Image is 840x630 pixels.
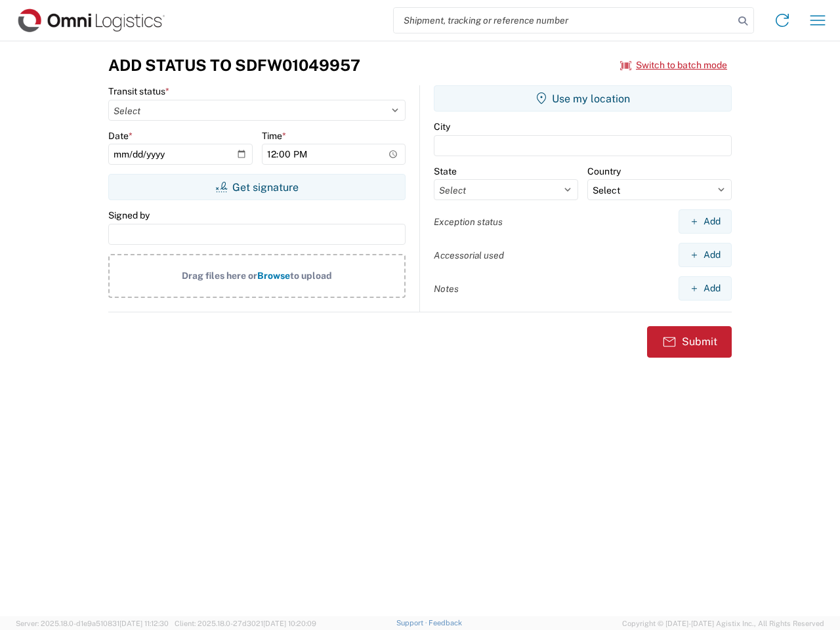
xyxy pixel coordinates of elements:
span: [DATE] 10:20:09 [263,619,316,627]
button: Get signature [108,174,406,200]
h3: Add Status to SDFW01049957 [108,56,360,75]
label: Time [262,130,286,142]
button: Add [679,243,732,267]
button: Add [679,209,732,234]
span: Server: 2025.18.0-d1e9a510831 [16,619,169,627]
a: Feedback [429,619,462,627]
span: Drag files here or [182,270,257,281]
button: Switch to batch mode [620,54,727,76]
label: Country [587,165,621,177]
label: Notes [434,283,459,295]
span: to upload [290,270,332,281]
input: Shipment, tracking or reference number [394,8,734,33]
a: Support [396,619,429,627]
label: Transit status [108,85,169,97]
label: Accessorial used [434,249,504,261]
button: Add [679,276,732,301]
label: City [434,121,450,133]
label: State [434,165,457,177]
button: Use my location [434,85,732,112]
span: Client: 2025.18.0-27d3021 [175,619,316,627]
label: Exception status [434,216,503,228]
label: Signed by [108,209,150,221]
span: [DATE] 11:12:30 [119,619,169,627]
span: Copyright © [DATE]-[DATE] Agistix Inc., All Rights Reserved [622,618,824,629]
button: Submit [647,326,732,358]
label: Date [108,130,133,142]
span: Browse [257,270,290,281]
